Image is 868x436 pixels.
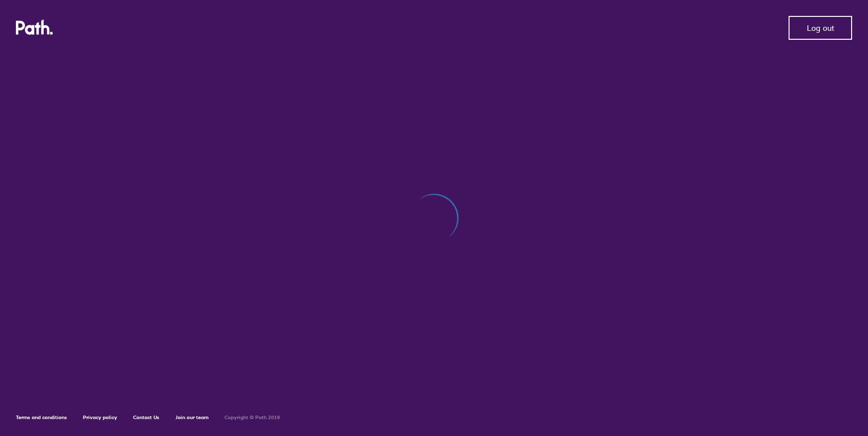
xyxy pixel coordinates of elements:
span: Log out [807,23,834,32]
h6: Copyright © Path 2018 [224,415,280,421]
button: Log out [789,16,852,40]
a: Privacy policy [83,414,117,421]
a: Terms and conditions [16,414,67,421]
a: Join our team [175,414,209,421]
a: Contact Us [133,414,159,421]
